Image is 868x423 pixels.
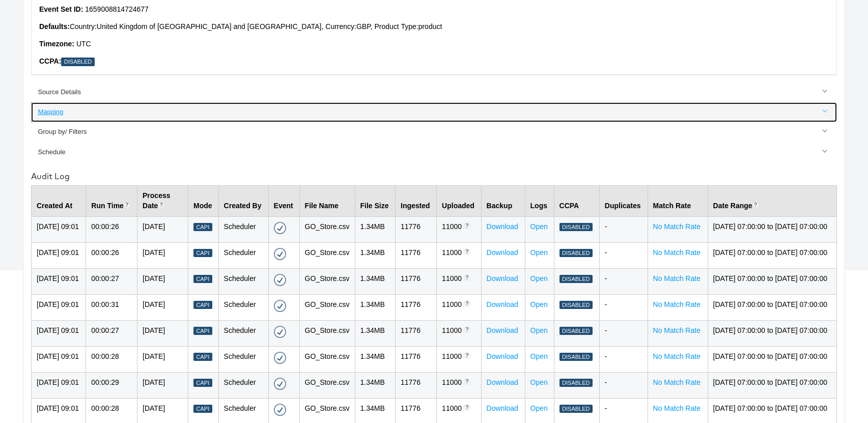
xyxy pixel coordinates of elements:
[599,294,648,320] td: -
[61,58,94,66] div: Disabled
[530,404,548,412] a: Open
[437,268,482,294] td: 11000
[653,404,701,412] a: No Match Rate
[218,185,268,216] th: Created By
[268,185,299,216] th: Event
[396,242,437,268] td: 11776
[396,294,437,320] td: 11776
[355,216,396,242] td: 1.34 MB
[137,294,188,320] td: [DATE]
[396,216,437,242] td: 11776
[487,404,518,412] a: Download
[396,268,437,294] td: 11776
[437,185,482,216] th: Uploaded
[299,268,355,294] td: GO_Store.csv
[31,171,837,182] div: Audit Log
[218,268,268,294] td: Scheduler
[39,5,829,15] p: 1659008814724677
[299,216,355,242] td: GO_Store.csv
[559,379,593,387] div: Disabled
[648,185,708,216] th: Match Rate
[32,372,86,398] td: [DATE] 09:01
[355,320,396,346] td: 1.34 MB
[653,274,701,283] a: No Match Rate
[299,372,355,398] td: GO_Store.csv
[355,242,396,268] td: 1.34 MB
[653,300,701,308] a: No Match Rate
[653,222,701,231] a: No Match Rate
[559,223,593,232] div: Disabled
[32,346,86,372] td: [DATE] 09:01
[218,320,268,346] td: Scheduler
[193,379,212,387] div: Capi
[137,242,188,268] td: [DATE]
[193,275,212,284] div: Capi
[396,372,437,398] td: 11776
[708,216,836,242] td: [DATE] 07:00:00 to [DATE] 07:00:00
[38,107,831,117] div: Mapping
[137,268,188,294] td: [DATE]
[193,223,212,232] div: Capi
[355,185,396,216] th: File Size
[487,248,518,257] a: Download
[355,294,396,320] td: 1.34 MB
[559,301,593,309] div: Disabled
[38,148,831,157] div: Schedule
[530,326,548,334] a: Open
[86,294,137,320] td: 00:00:31
[38,127,831,137] div: Group by/ Filters
[599,185,648,216] th: Duplicates
[355,268,396,294] td: 1.34 MB
[31,102,837,122] a: Mapping
[86,242,137,268] td: 00:00:26
[437,372,482,398] td: 11000
[299,294,355,320] td: GO_Store.csv
[39,22,829,32] p: Country: United Kingdom of [GEOGRAPHIC_DATA] and [GEOGRAPHIC_DATA] , Currency: GBP , Product Type...
[530,222,548,231] a: Open
[32,216,86,242] td: [DATE] 09:01
[39,22,70,31] strong: Defaults:
[554,185,599,216] th: CCPA
[299,320,355,346] td: GO_Store.csv
[559,405,593,413] div: Disabled
[193,301,212,309] div: Capi
[218,242,268,268] td: Scheduler
[487,352,518,360] a: Download
[355,372,396,398] td: 1.34 MB
[137,185,188,216] th: Process Date
[653,326,701,334] a: No Match Rate
[559,353,593,361] div: Disabled
[525,185,554,216] th: Logs
[708,242,836,268] td: [DATE] 07:00:00 to [DATE] 07:00:00
[188,185,219,216] th: Mode
[708,372,836,398] td: [DATE] 07:00:00 to [DATE] 07:00:00
[437,346,482,372] td: 11000
[193,353,212,361] div: Capi
[39,5,83,13] strong: Event Set ID :
[299,242,355,268] td: GO_Store.csv
[559,327,593,335] div: Disabled
[437,294,482,320] td: 11000
[708,320,836,346] td: [DATE] 07:00:00 to [DATE] 07:00:00
[218,346,268,372] td: Scheduler
[487,300,518,308] a: Download
[487,222,518,231] a: Download
[396,346,437,372] td: 11776
[86,346,137,372] td: 00:00:28
[437,242,482,268] td: 11000
[487,274,518,283] a: Download
[437,320,482,346] td: 11000
[708,346,836,372] td: [DATE] 07:00:00 to [DATE] 07:00:00
[599,268,648,294] td: -
[530,274,548,283] a: Open
[396,185,437,216] th: Ingested
[559,275,593,284] div: Disabled
[355,346,396,372] td: 1.34 MB
[481,185,525,216] th: Backup
[86,320,137,346] td: 00:00:27
[193,249,212,258] div: Capi
[708,268,836,294] td: [DATE] 07:00:00 to [DATE] 07:00:00
[653,378,701,386] a: No Match Rate
[530,378,548,386] a: Open
[86,372,137,398] td: 00:00:29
